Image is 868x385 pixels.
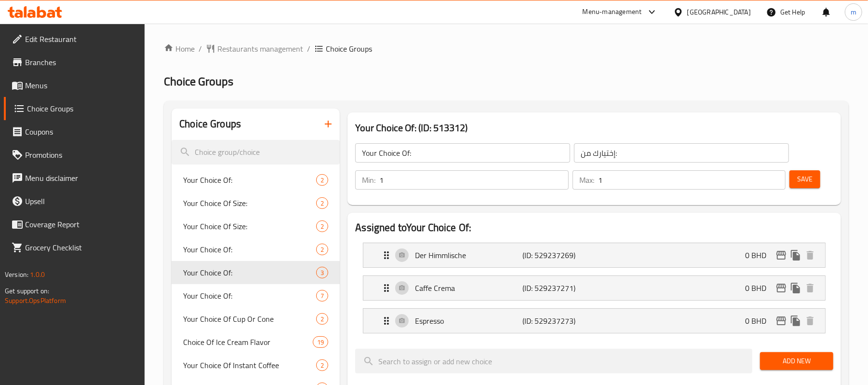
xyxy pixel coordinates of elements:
button: delete [803,314,817,328]
p: 0 BHD [745,282,774,294]
div: Choices [316,313,328,325]
button: delete [803,248,817,262]
button: Save [789,170,820,188]
p: Min: [362,174,375,186]
span: 2 [317,222,328,231]
span: Your Choice Of Cup Or Cone [183,313,316,325]
div: Choices [316,267,328,278]
a: Choice Groups [4,97,145,120]
div: Choice Of Ice Cream Flavor19 [172,330,340,354]
span: Upsell [25,195,137,207]
div: Expand [363,243,825,267]
span: Add New [768,355,826,367]
div: Your Choice Of:2 [172,168,340,192]
div: Choices [313,336,328,348]
div: Choices [316,359,328,371]
p: Max: [579,174,594,186]
span: 19 [313,338,328,347]
span: Version: [5,268,28,281]
span: Grocery Checklist [25,242,137,253]
input: search [172,140,340,165]
button: duplicate [788,281,803,295]
div: Your Choice Of Cup Or Cone2 [172,307,340,330]
span: Your Choice Of: [183,174,316,186]
a: Home [164,43,195,55]
a: Promotions [4,143,145,166]
li: Expand [355,272,833,304]
div: Your Choice Of Size:2 [172,192,340,215]
a: Branches [4,51,145,74]
span: 2 [317,245,328,254]
span: Menus [25,80,137,91]
div: Expand [363,276,825,300]
input: search [355,349,752,373]
p: (ID: 529237273) [523,315,595,327]
li: / [307,43,310,55]
span: 1.0.0 [30,268,45,281]
a: Menu disclaimer [4,166,145,190]
span: Choice Groups [326,43,372,55]
a: Restaurants management [206,43,303,55]
a: Coverage Report [4,213,145,236]
span: Promotions [25,149,137,161]
a: Support.OpsPlatform [5,294,66,307]
div: Your Choice Of:7 [172,284,340,307]
span: Choice Groups [27,103,137,114]
span: Your Choice Of Size: [183,220,316,232]
span: 2 [317,199,328,208]
span: 2 [317,315,328,324]
span: Your Choice Of: [183,244,316,255]
div: [GEOGRAPHIC_DATA] [687,7,751,17]
div: Expand [363,309,825,333]
nav: breadcrumb [164,43,849,55]
span: Your Choice Of Size: [183,197,316,209]
li: Expand [355,304,833,337]
div: Your Choice Of:3 [172,261,340,284]
span: Coupons [25,126,137,137]
p: 0 BHD [745,315,774,327]
div: Your Choice Of:2 [172,238,340,261]
div: Choices [316,244,328,255]
span: Save [797,173,813,185]
span: Coverage Report [25,219,137,230]
p: Espresso [415,315,522,327]
button: Add New [760,352,833,370]
h3: Your Choice Of: (ID: 513312) [355,120,833,136]
div: Choices [316,174,328,186]
li: / [199,43,202,55]
span: Your Choice Of Instant Coffee [183,359,316,371]
span: Choice Groups [164,70,233,92]
p: 0 BHD [745,249,774,261]
p: Der Himmlische [415,249,522,261]
button: duplicate [788,314,803,328]
p: (ID: 529237271) [523,282,595,294]
span: Choice Of Ice Cream Flavor [183,336,313,348]
li: Expand [355,239,833,272]
a: Upsell [4,190,145,213]
span: m [851,7,856,17]
p: Caffe Crema [415,282,522,294]
span: Branches [25,56,137,68]
button: duplicate [788,248,803,262]
h2: Assigned to Your Choice Of: [355,220,833,235]
span: 2 [317,361,328,370]
a: Menus [4,74,145,97]
a: Edit Restaurant [4,27,145,51]
button: edit [774,281,788,295]
p: (ID: 529237269) [523,249,595,261]
div: Choices [316,197,328,209]
button: edit [774,314,788,328]
span: 7 [317,291,328,301]
span: Get support on: [5,285,49,297]
span: 3 [317,268,328,277]
div: Your Choice Of Instant Coffee2 [172,354,340,377]
span: 2 [317,176,328,185]
h2: Choice Groups [179,117,241,131]
a: Grocery Checklist [4,236,145,259]
span: Menu disclaimer [25,172,137,184]
span: Your Choice Of: [183,267,316,278]
span: Restaurants management [217,43,303,55]
a: Coupons [4,120,145,143]
span: Your Choice Of: [183,290,316,302]
button: delete [803,281,817,295]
